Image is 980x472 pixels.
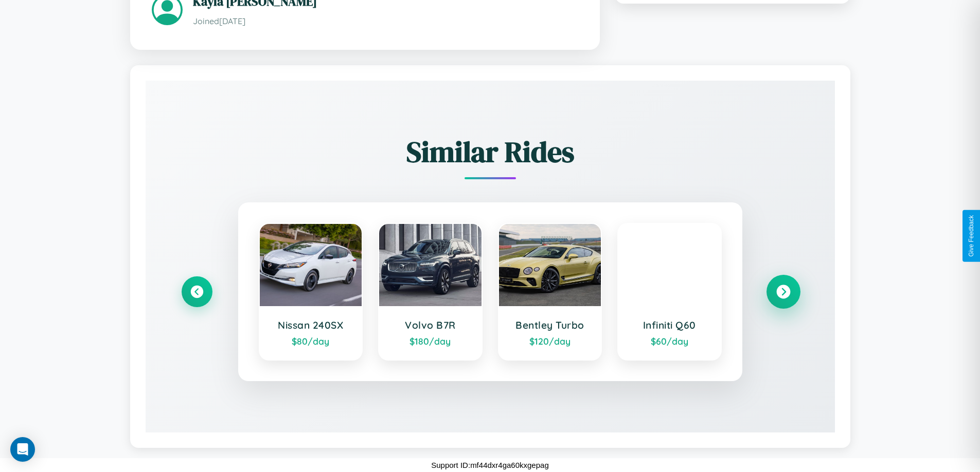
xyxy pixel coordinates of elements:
p: Support ID: mf44dxr4ga60kxgepag [431,458,548,472]
a: Infiniti Q60$60/day [617,223,722,361]
p: Joined [DATE] [193,14,578,29]
a: Bentley Turbo$120/day [498,223,602,361]
div: $ 120 /day [509,335,591,347]
div: $ 80 /day [270,335,352,347]
div: $ 180 /day [389,335,471,347]
h3: Bentley Turbo [509,319,591,331]
a: Volvo B7R$180/day [378,223,483,361]
h3: Infiniti Q60 [629,319,710,331]
div: Give Feedback [968,215,975,257]
h2: Similar Rides [182,132,799,172]
div: $ 60 /day [629,335,710,347]
a: Nissan 240SX$80/day [259,223,363,361]
div: Open Intercom Messenger [10,437,35,462]
h3: Nissan 240SX [270,319,352,331]
h3: Volvo B7R [389,319,471,331]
